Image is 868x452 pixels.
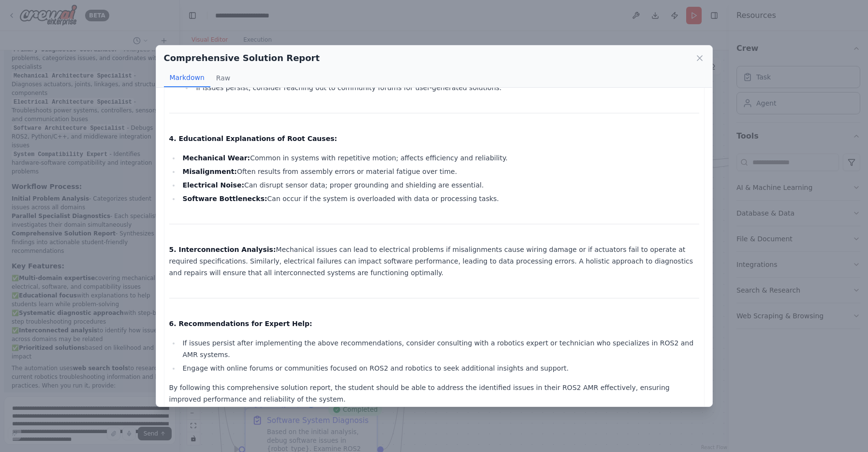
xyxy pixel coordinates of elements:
[180,193,699,204] li: Can occur if the system is overloaded with data or processing tasks.
[182,195,267,203] strong: Software Bottlenecks:
[164,51,320,65] h2: Comprehensive Solution Report
[182,168,236,175] strong: Misalignment:
[180,337,699,360] li: If issues persist after implementing the above recommendations, consider consulting with a roboti...
[182,154,250,162] strong: Mechanical Wear:
[169,382,699,405] p: By following this comprehensive solution report, the student should be able to address the identi...
[169,135,338,142] strong: 4. Educational Explanations of Root Causes:
[169,244,699,279] p: Mechanical issues can lead to electrical problems if misalignments cause wiring damage or if actu...
[164,69,210,87] button: Markdown
[180,362,699,374] li: Engage with online forums or communities focused on ROS2 and robotics to seek additional insights...
[169,246,276,253] strong: 5. Interconnection Analysis:
[169,320,312,327] strong: 6. Recommendations for Expert Help:
[210,69,236,87] button: Raw
[180,179,699,191] li: Can disrupt sensor data; proper grounding and shielding are essential.
[180,152,699,164] li: Common in systems with repetitive motion; affects efficiency and reliability.
[180,166,699,177] li: Often results from assembly errors or material fatigue over time.
[182,181,244,189] strong: Electrical Noise:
